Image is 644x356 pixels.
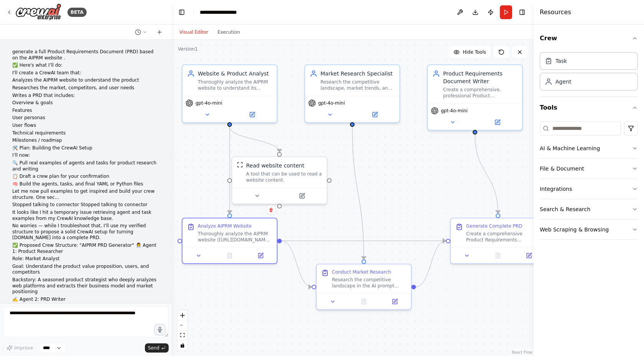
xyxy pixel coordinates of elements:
button: Open in side panel [381,297,408,306]
button: zoom in [177,310,187,320]
span: Improve [14,345,33,351]
p: Goal: Understand the product value proposition, users, and competitors [12,264,159,276]
button: zoom out [177,320,187,330]
g: Edge from fde72471-5efa-4e10-b08d-af16bad7902a to cc0e8149-1061-4548-b277-2c9d82541bf3 [282,237,446,245]
g: Edge from b090ec44-e9dc-415d-9da9-48ecd7126dd0 to cc0e8149-1061-4548-b277-2c9d82541bf3 [416,237,446,291]
button: Open in side panel [476,118,519,127]
p: Analyzes the AIPRM website to understand the product [12,77,159,84]
p: It looks like I hit a temporary issue retrieving agent and task examples from my CrewAI knowledge... [12,210,159,221]
p: User personas [12,115,159,121]
div: Version 1 [178,46,198,52]
p: generate a full Product Requirements Document (PRD) based on the AIPRM website . [12,49,159,61]
button: Web Scraping & Browsing [540,220,638,240]
div: A tool that can be used to read a website content. [246,171,322,183]
button: Tools [540,97,638,118]
button: File & Document [540,159,638,179]
nav: breadcrumb [200,8,237,16]
p: Stopped talking to connector Stopped talking to connector [12,202,159,208]
button: Click to speak your automation idea [154,324,166,335]
g: Edge from e8165daf-d86c-44bc-a993-5d4e6b3bfdca to b090ec44-e9dc-415d-9da9-48ecd7126dd0 [348,127,368,259]
div: ScrapeWebsiteToolRead website contentA tool that can be used to read a website content. [232,156,327,204]
span: gpt-4o-mini [318,100,345,106]
button: Crew [540,28,638,49]
div: Task [555,57,567,65]
button: Visual Editor [175,28,213,37]
button: Search & Research [540,199,638,219]
p: Milestones / roadmap [12,138,159,144]
p: Writes a PRD that includes: [12,93,159,99]
div: Thoroughly analyze the AIPRM website to understand its product offering, features, target audienc... [198,79,272,91]
div: React Flow controls [177,310,187,350]
div: BETA [67,8,87,17]
div: Conduct Market ResearchResearch the competitive landscape in the AI prompt management and ChatGPT... [316,264,412,310]
button: Hide Tools [449,46,491,58]
button: Improve [3,343,36,353]
g: Edge from d17d6be7-ef01-4978-9a1b-264899c6c6ab to 710d5b19-0640-4d9f-bfef-514c5e28d4e3 [226,127,283,152]
img: Logo [15,3,61,21]
p: I’ll now: [12,153,159,159]
button: No output available [348,297,380,306]
div: Website & Product AnalystThoroughly analyze the AIPRM website to understand its product offering,... [182,64,278,123]
button: AI & Machine Learning [540,138,638,158]
button: Open in side panel [516,251,542,260]
button: No output available [214,251,246,260]
span: gpt-4o-mini [441,108,468,114]
button: Switch to previous chat [132,28,150,37]
p: ✅ Proposed Crew Structure: "AIPRM PRD Generator" 👩‍💼 Agent 1: Product Researcher [12,243,159,254]
div: Website & Product Analyst [198,70,272,77]
div: Analyze AIPRM Website [198,223,251,229]
div: Agent [555,78,571,85]
button: Hide left sidebar [176,7,187,18]
div: Thoroughly analyze the AIPRM website ([URL][DOMAIN_NAME]) to understand their product offering. E... [198,231,272,243]
div: Research the competitive landscape in the AI prompt management and ChatGPT tools market. Identify... [332,277,406,289]
a: React Flow attribution [512,350,532,354]
span: Send [148,345,159,351]
button: Open in side panel [230,110,274,119]
button: Open in side panel [353,110,396,119]
p: User flows [12,123,159,129]
button: Open in side panel [280,191,324,200]
button: Open in side panel [247,251,274,260]
p: 🛠 Plan: Building the CrewAI Setup [12,145,159,151]
button: fit view [177,330,187,340]
span: Hide Tools [463,49,486,55]
button: toggle interactivity [177,340,187,350]
button: Send [145,343,169,353]
img: ScrapeWebsiteTool [237,162,243,168]
button: Integrations [540,179,638,199]
div: Product Requirements Document Writer [443,70,517,85]
div: Create a comprehensive Product Requirements Document based on the AIPRM website analysis and mark... [466,231,540,243]
div: Analyze AIPRM WebsiteThoroughly analyze the AIPRM website ([URL][DOMAIN_NAME]) to understand thei... [182,218,278,264]
button: Execution [213,28,245,37]
h4: Resources [540,8,571,17]
p: ✍️ Agent 2: PRD Writer [12,297,159,303]
p: Researches the market, competitors, and user needs [12,85,159,91]
p: 📋 Draft a crew plan for your confirmation [12,174,159,180]
p: Backstory: A seasoned product strategist who deeply analyzes web platforms and extracts their bus... [12,277,159,295]
p: No worries — while I troubleshoot that, I’ll use my verified structure to propose a solid CrewAI ... [12,223,159,241]
div: Generate Complete PRD [466,223,522,229]
div: Research the competitive landscape, market trends, and user needs in the AI prompt management and... [320,79,395,91]
div: Conduct Market Research [332,269,391,275]
p: ✅ Here's what I’ll do: [12,62,159,69]
div: Market Research SpecialistResearch the competitive landscape, market trends, and user needs in th... [304,64,400,123]
p: Let me now pull examples to get inspired and build your crew structure. One sec... [12,189,159,200]
div: Create a comprehensive, professional Product Requirements Document that clearly defines the produ... [443,87,517,99]
p: Role: Market Analyst [12,256,159,262]
g: Edge from d17d6be7-ef01-4978-9a1b-264899c6c6ab to fde72471-5efa-4e10-b08d-af16bad7902a [226,127,233,213]
button: Hide right sidebar [517,7,527,18]
p: I'll create a CrewAI team that: [12,70,159,76]
g: Edge from fde72471-5efa-4e10-b08d-af16bad7902a to b090ec44-e9dc-415d-9da9-48ecd7126dd0 [282,237,312,291]
p: Technical requirements [12,130,159,136]
p: 🧠 Build the agents, tasks, and final YAML or Python files [12,181,159,187]
p: Features [12,108,159,114]
div: Market Research Specialist [320,70,395,77]
div: Tools [540,118,638,246]
span: gpt-4o-mini [195,100,222,106]
button: Start a new chat [153,28,166,37]
div: Crew [540,49,638,97]
button: No output available [482,251,514,260]
div: Read website content [246,162,304,169]
p: Overview & goals [12,100,159,106]
p: 🔍 Pull real examples of agents and tasks for product research and writing [12,160,159,172]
